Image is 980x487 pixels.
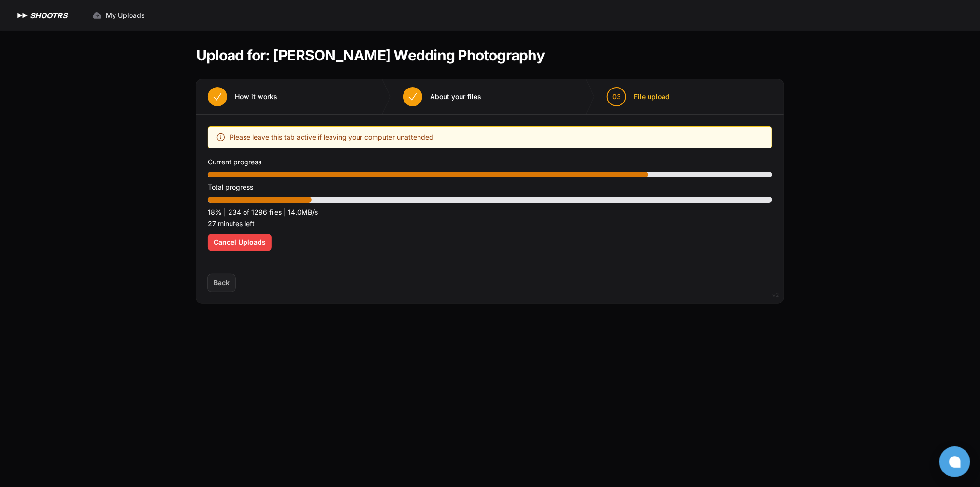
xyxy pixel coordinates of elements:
[106,11,145,20] span: My Uploads
[208,156,772,168] p: Current progress
[595,79,681,114] button: 03 File upload
[939,446,970,477] button: Open chat window
[214,237,266,247] span: Cancel Uploads
[196,46,545,64] h1: Upload for: [PERSON_NAME] Wedding Photography
[612,92,621,102] span: 03
[30,10,67,21] h1: SHOOTRS
[196,79,289,114] button: How it works
[15,10,30,21] img: SHOOTRS
[208,218,772,230] p: 27 minutes left
[391,79,493,114] button: About your files
[430,92,481,102] span: About your files
[634,92,670,102] span: File upload
[86,7,151,24] a: My Uploads
[208,181,772,193] p: Total progress
[772,289,779,301] div: v2
[235,92,277,102] span: How it works
[230,132,433,143] span: Please leave this tab active if leaving your computer unattended
[208,207,772,218] p: 18% | 234 of 1296 files | 14.0MB/s
[15,10,67,21] a: SHOOTRS SHOOTRS
[208,234,272,251] button: Cancel Uploads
